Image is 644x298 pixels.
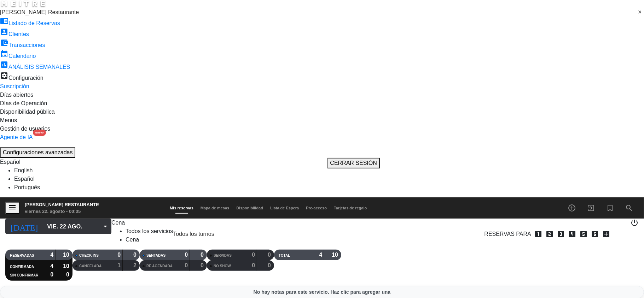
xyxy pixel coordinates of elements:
strong: 0 [268,252,272,258]
strong: 2 [133,262,138,268]
strong: 0 [185,262,188,268]
strong: 4 [50,252,53,258]
span: CHECK INS [79,254,99,257]
i: add_box [602,230,610,238]
span: NO SHOW [214,264,231,268]
span: RESERVADAS [10,254,34,257]
div: [PERSON_NAME] Restaurante [25,201,99,208]
span: SIN CONFIRMAR [10,273,39,277]
span: CONFIRMADA [10,265,34,269]
strong: 0 [133,252,138,258]
input: Filtrar por nombre... [286,262,341,269]
strong: 0 [50,272,53,278]
i: looks_6 [591,230,599,238]
span: Clear all [638,8,644,17]
i: looks_4 [568,230,576,238]
span: Reservas para [485,230,532,238]
i: turned_in_not [606,204,614,212]
div: No hay notas para este servicio. Haz clic para agregar una [254,288,391,296]
i: power_settings_new [630,219,639,227]
span: RE AGENDADA [146,264,173,268]
strong: 0 [185,252,188,258]
i: looks_two [545,230,554,238]
div: LOG OUT [630,219,639,250]
strong: 0 [66,272,71,278]
span: SERVIDAS [214,254,232,257]
span: Disponibilidad [233,206,267,210]
i: looks_3 [557,230,565,238]
i: search [625,204,633,212]
span: SENTADAS [146,254,166,257]
button: menu [5,202,19,214]
strong: 10 [332,252,340,258]
i: arrow_drop_down [101,222,110,231]
strong: 0 [201,262,205,268]
span: pending_actions [220,230,228,238]
a: English [14,167,33,173]
i: menu [8,203,17,211]
strong: 4 [50,263,53,269]
strong: 0 [117,252,121,258]
div: viernes 22. agosto - 00:05 [25,208,99,215]
span: Lista de Espera [267,206,302,210]
i: looks_5 [579,230,588,238]
a: Português [14,184,40,190]
i: add_circle_outline [568,204,576,212]
a: Cena [126,237,139,243]
strong: 1 [117,262,121,268]
span: print [619,221,627,230]
strong: 10 [63,263,71,269]
strong: 0 [252,262,255,268]
i: [DATE] [5,219,43,234]
a: Español [14,176,35,182]
i: exit_to_app [587,204,595,212]
i: looks_one [534,230,543,238]
strong: 0 [201,252,205,258]
button: CERRAR SESIÓN [327,158,380,168]
span: TOTAL [279,254,290,257]
span: Mapa de mesas [197,206,233,210]
span: Mis reservas [166,206,197,210]
a: Todos los servicios [126,228,173,234]
div: Nuevo [33,130,46,136]
strong: 0 [268,262,272,268]
span: Tarjetas de regalo [330,206,370,210]
span: Pre-acceso [302,206,330,210]
strong: 10 [63,252,71,258]
span: CANCELADA [79,264,101,268]
i: filter_list [278,261,286,270]
strong: 0 [252,252,255,258]
strong: 4 [319,252,322,258]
